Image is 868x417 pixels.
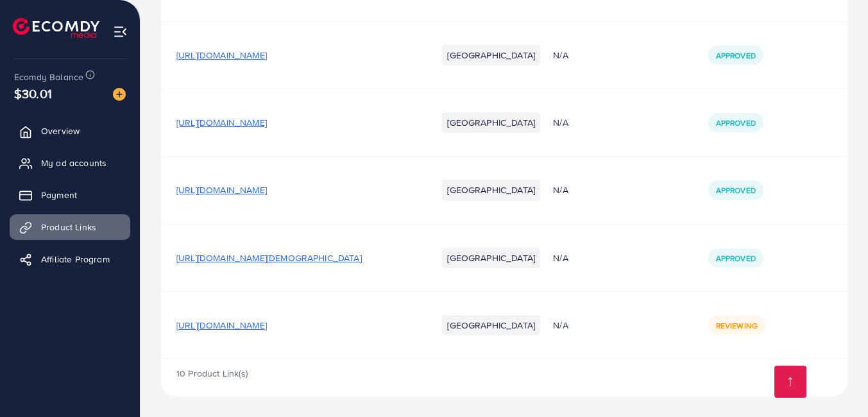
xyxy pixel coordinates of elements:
li: [GEOGRAPHIC_DATA] [442,248,540,268]
span: N/A [553,49,568,62]
a: Product Links [10,214,130,240]
span: My ad accounts [41,157,106,169]
span: $30.01 [14,84,52,103]
a: Payment [10,182,130,208]
span: Payment [41,189,77,201]
span: N/A [553,116,568,129]
span: N/A [553,251,568,264]
span: Approved [716,117,756,128]
span: N/A [553,319,568,332]
span: [URL][DOMAIN_NAME] [176,116,267,129]
img: logo [13,18,99,38]
span: [URL][DOMAIN_NAME] [176,319,267,332]
span: [URL][DOMAIN_NAME][DEMOGRAPHIC_DATA] [176,251,362,264]
span: [URL][DOMAIN_NAME] [176,49,267,62]
a: My ad accounts [10,150,130,176]
li: [GEOGRAPHIC_DATA] [442,45,540,65]
li: [GEOGRAPHIC_DATA] [442,180,540,200]
iframe: Chat [813,359,858,407]
span: Overview [41,124,80,137]
li: [GEOGRAPHIC_DATA] [442,112,540,133]
span: [URL][DOMAIN_NAME] [176,183,267,196]
span: Product Links [41,221,96,234]
span: Affiliate Program [41,253,110,266]
span: Approved [716,50,756,61]
li: [GEOGRAPHIC_DATA] [442,315,540,336]
span: 10 Product Link(s) [176,367,248,380]
img: image [113,88,126,101]
span: Approved [716,185,756,196]
span: Reviewing [716,320,758,331]
img: menu [113,24,128,39]
a: Affiliate Program [10,246,130,272]
span: Ecomdy Balance [14,71,83,83]
span: N/A [553,183,568,196]
a: Overview [10,118,130,144]
span: Approved [716,253,756,264]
